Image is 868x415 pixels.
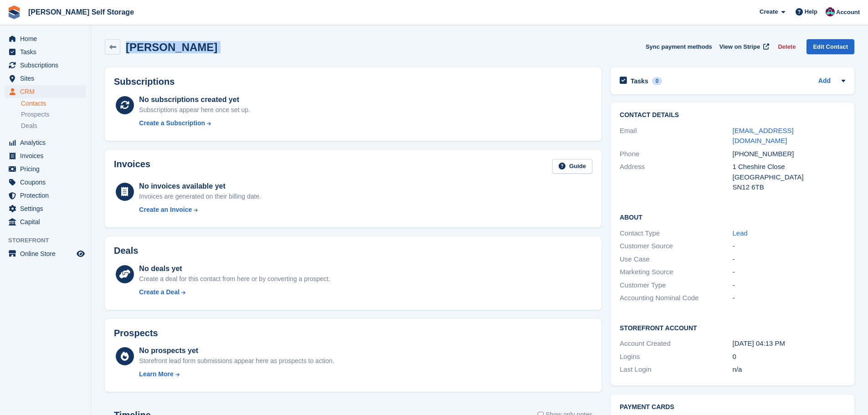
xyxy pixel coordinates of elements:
[760,7,778,16] span: Create
[733,293,845,303] div: -
[733,267,845,277] div: -
[620,323,845,332] h2: Storefront Account
[75,248,86,259] a: Preview store
[826,7,835,16] img: Ben
[733,241,845,251] div: -
[620,162,732,193] div: Address
[21,110,86,119] a: Prospects
[20,215,75,228] span: Capital
[620,212,845,221] h2: About
[631,77,648,85] h2: Tasks
[139,105,250,115] div: Subscriptions appear here once set up.
[25,5,138,20] a: [PERSON_NAME] Self Storage
[5,215,86,228] a: menu
[139,369,334,379] a: Learn More
[620,404,845,411] h2: Payment cards
[5,136,86,149] a: menu
[114,246,138,256] h2: Deals
[139,205,192,215] div: Create an Invoice
[733,162,845,172] div: 1 Cheshire Close
[114,328,158,338] h2: Prospects
[733,172,845,183] div: [GEOGRAPHIC_DATA]
[139,356,334,366] div: Storefront lead form submissions appear here as prospects to action.
[805,7,817,16] span: Help
[836,8,860,17] span: Account
[733,149,845,159] div: [PHONE_NUMBER]
[8,236,91,245] span: Storefront
[719,42,760,51] span: View on Stripe
[20,32,75,45] span: Home
[5,149,86,162] a: menu
[620,149,732,159] div: Phone
[733,280,845,291] div: -
[620,280,732,291] div: Customer Type
[5,189,86,202] a: menu
[620,254,732,265] div: Use Case
[5,247,86,260] a: menu
[139,287,180,297] div: Create a Deal
[20,202,75,215] span: Settings
[139,263,330,274] div: No deals yet
[21,121,86,131] a: Deals
[5,59,86,72] a: menu
[620,241,732,251] div: Customer Source
[20,72,75,85] span: Sites
[114,77,592,87] h2: Subscriptions
[620,352,732,362] div: Logins
[20,163,75,175] span: Pricing
[139,181,261,192] div: No invoices available yet
[733,352,845,362] div: 0
[5,163,86,175] a: menu
[620,338,732,349] div: Account Created
[620,364,732,375] div: Last Login
[652,77,663,85] div: 0
[20,149,75,162] span: Invoices
[552,159,592,174] a: Guide
[5,176,86,189] a: menu
[646,39,712,54] button: Sync payment methods
[20,247,75,260] span: Online Store
[620,267,732,277] div: Marketing Source
[818,76,831,87] a: Add
[716,39,771,54] a: View on Stripe
[5,202,86,215] a: menu
[21,110,49,119] span: Prospects
[114,159,150,174] h2: Invoices
[733,338,845,349] div: [DATE] 04:13 PM
[620,126,732,146] div: Email
[733,254,845,265] div: -
[806,39,854,54] a: Edit Contact
[620,228,732,239] div: Contact Type
[139,94,250,105] div: No subscriptions created yet
[733,127,794,145] a: [EMAIL_ADDRESS][DOMAIN_NAME]
[20,189,75,202] span: Protection
[620,293,732,303] div: Accounting Nominal Code
[21,122,37,130] span: Deals
[20,59,75,72] span: Subscriptions
[5,85,86,98] a: menu
[139,118,205,128] div: Create a Subscription
[620,112,845,119] h2: Contact Details
[139,118,250,128] a: Create a Subscription
[733,364,845,375] div: n/a
[7,5,21,19] img: stora-icon-8386f47178a22dfd0bd8f6a31ec36ba5ce8667c1dd55bd0f319d3a0aa187defe.svg
[5,46,86,58] a: menu
[139,369,173,379] div: Learn More
[139,287,330,297] a: Create a Deal
[139,192,261,201] div: Invoices are generated on their billing date.
[20,85,75,98] span: CRM
[20,136,75,149] span: Analytics
[5,32,86,45] a: menu
[733,229,748,237] a: Lead
[139,345,334,356] div: No prospects yet
[126,41,217,53] h2: [PERSON_NAME]
[139,205,261,215] a: Create an Invoice
[20,176,75,189] span: Coupons
[20,46,75,58] span: Tasks
[774,39,799,54] button: Delete
[733,182,845,193] div: SN12 6TB
[139,274,330,284] div: Create a deal for this contact from here or by converting a prospect.
[5,72,86,85] a: menu
[21,99,86,108] a: Contacts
